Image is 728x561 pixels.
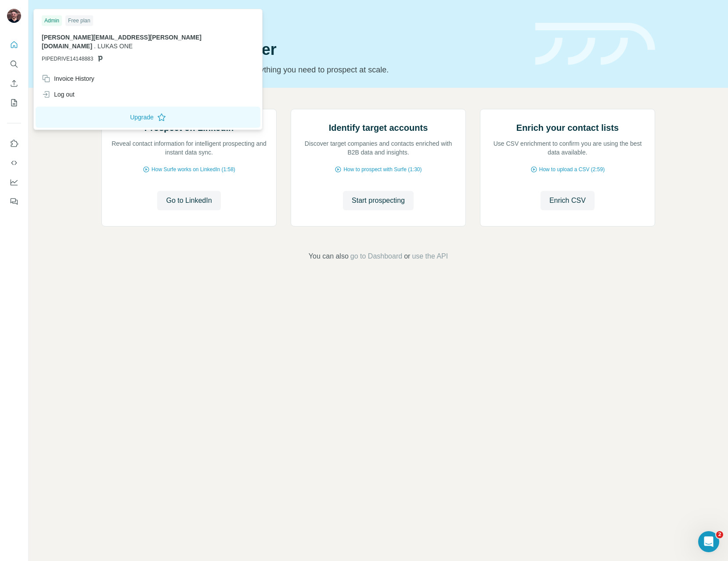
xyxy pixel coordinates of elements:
div: Free plan [65,15,93,26]
button: Enrich CSV [541,191,595,210]
h2: Identify target accounts [329,122,428,134]
span: Start prospecting [352,195,405,206]
h1: Let’s prospect together [101,41,525,58]
div: Log out [42,90,75,99]
span: 2 [716,531,723,538]
span: Enrich CSV [549,195,586,206]
button: Search [7,56,21,72]
span: PIPEDRIVE14148883 [42,55,93,63]
span: How to upload a CSV (2:59) [539,165,605,173]
button: My lists [7,95,21,111]
span: . [94,43,96,50]
button: Go to LinkedIn [157,191,220,210]
span: [PERSON_NAME][EMAIL_ADDRESS][PERSON_NAME][DOMAIN_NAME] [42,34,202,50]
img: banner [535,23,655,65]
div: Quick start [101,16,525,25]
span: How to prospect with Surfe (1:30) [343,165,422,173]
div: Admin [42,15,62,26]
button: use the API [412,251,448,262]
h2: Enrich your contact lists [516,122,619,134]
button: Feedback [7,194,21,209]
button: go to Dashboard [350,251,402,262]
span: How Surfe works on LinkedIn (1:58) [151,165,235,173]
span: You can also [309,251,349,262]
button: Use Surfe API [7,155,21,171]
p: Reveal contact information for intelligent prospecting and instant data sync. [111,139,267,157]
button: Use Surfe on LinkedIn [7,136,21,151]
span: LUKAS ONE [97,43,133,50]
p: Use CSV enrichment to confirm you are using the best data available. [489,139,646,157]
p: Pick your starting point and we’ll provide everything you need to prospect at scale. [101,64,525,76]
button: Upgrade [36,107,260,128]
button: Quick start [7,37,21,53]
p: Discover target companies and contacts enriched with B2B data and insights. [300,139,457,157]
button: Enrich CSV [7,76,21,91]
span: Go to LinkedIn [166,195,212,206]
img: Avatar [7,9,21,23]
div: Invoice History [42,74,94,83]
iframe: Intercom live chat [698,531,719,552]
span: or [404,251,410,262]
button: Dashboard [7,174,21,190]
button: Start prospecting [343,191,414,210]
